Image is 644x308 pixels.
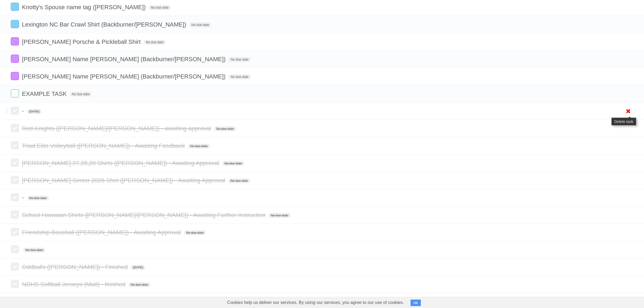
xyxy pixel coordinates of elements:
span: [PERSON_NAME] 27,28,29 Shirts ([PERSON_NAME]) - Awaiting Approval [22,160,221,166]
span: Oddballs ([PERSON_NAME]) - Finished [22,264,129,270]
label: Done [11,280,19,288]
label: Done [11,72,19,80]
label: Done [11,37,19,45]
label: Done [11,141,19,149]
span: No due date [229,57,250,62]
span: [PERSON_NAME] Name [PERSON_NAME] (Backburner/[PERSON_NAME]) [22,73,227,80]
span: No due date [228,178,250,183]
span: No due date [269,213,290,218]
label: Done [11,263,19,271]
label: Done [11,124,19,132]
span: No due date [128,282,150,287]
label: Done [11,3,19,11]
span: NDHS Softball Jerseys (Matt) - finished [22,281,127,288]
span: EXAMPLE TASK [22,90,68,97]
span: Red Knights ([PERSON_NAME]/[PERSON_NAME]) - awaiting approval [22,125,212,132]
span: - [22,108,25,114]
span: Triad Elite Volleyball ([PERSON_NAME]) - Awaiting Feedback [22,142,186,149]
span: [DATE] [131,265,145,270]
span: [PERSON_NAME] Senior 2026 Shirt ([PERSON_NAME]) - Awaiting Approval [22,177,227,184]
label: Done [11,107,19,115]
span: Lexington NC Bar Crawl Shirt (Backburner/[PERSON_NAME]) [22,21,188,28]
span: No due date [222,161,244,166]
span: No due date [229,74,250,79]
span: No due date [214,126,236,131]
span: School Hawaiian Shirts ([PERSON_NAME]/[PERSON_NAME]) - Awaiting Further Instruction [22,212,267,218]
span: No due date [189,22,211,27]
span: [PERSON_NAME] Name [PERSON_NAME] (Backburner/[PERSON_NAME]) [22,56,227,63]
label: Done [11,20,19,28]
span: [DATE] [27,109,42,114]
label: Done [11,211,19,219]
span: No due date [184,230,206,235]
label: Done [11,176,19,184]
label: Done [11,159,19,167]
span: No due date [70,92,92,97]
span: - [22,194,25,201]
button: OK [411,300,421,306]
span: Friendship Baseball ([PERSON_NAME]) - Awaiting Approval [22,229,182,236]
span: No due date [23,248,45,253]
label: Done [11,193,19,201]
span: No due date [144,40,166,45]
span: Cookies help us deliver our services. By using our services, you agree to our use of cookies. [222,297,409,308]
label: Done [11,55,19,63]
span: [PERSON_NAME] Porsche & Pickleball Shirt [22,38,142,45]
label: Done [11,89,19,97]
label: Done [11,245,19,253]
span: Knotty's Spouse name tag ([PERSON_NAME]) [22,4,147,11]
span: No due date [188,144,210,149]
span: No due date [27,196,49,201]
span: No due date [149,5,171,10]
label: Done [11,228,19,236]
